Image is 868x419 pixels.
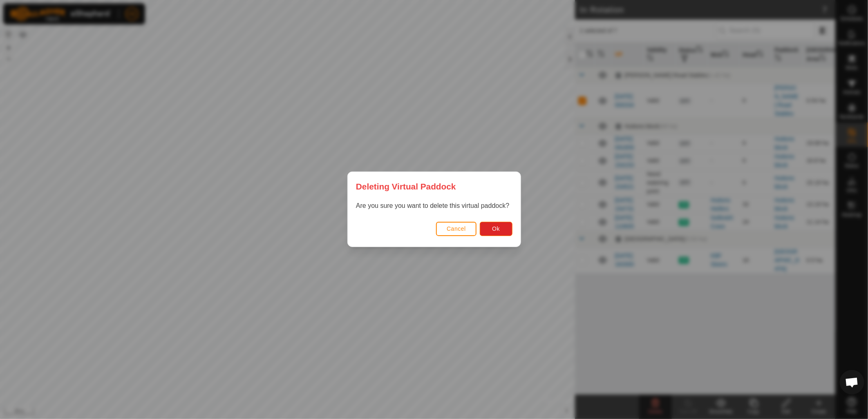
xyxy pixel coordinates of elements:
[479,222,512,236] button: Ok
[492,226,500,232] span: Ok
[447,226,466,232] span: Cancel
[356,180,456,193] span: Deleting Virtual Paddock
[436,222,477,236] button: Cancel
[840,370,864,394] div: Open chat
[356,201,512,211] p: Are you sure you want to delete this virtual paddock?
